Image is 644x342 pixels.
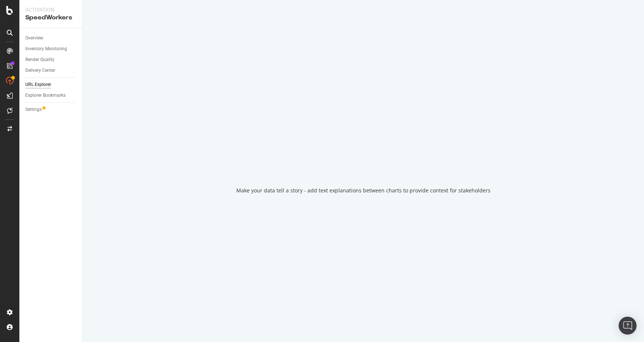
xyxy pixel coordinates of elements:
[25,106,77,114] a: Settings
[619,317,637,335] div: Open Intercom Messenger
[25,56,77,64] a: Render Quality
[25,106,42,114] div: Settings
[25,13,76,22] div: SpeedWorkers
[25,34,77,42] a: Overview
[236,187,490,194] div: Make your data tell a story - add text explanations between charts to provide context for stakeho...
[25,81,51,89] div: URL Explorer
[25,6,76,13] div: Activation
[25,92,77,99] a: Explorer Bookmarks
[25,56,54,64] div: Render Quality
[25,81,77,89] a: URL Explorer
[25,67,55,74] div: Delivery Center
[337,148,390,175] div: animation
[25,67,77,74] a: Delivery Center
[25,45,67,53] div: Inventory Monitoring
[25,34,43,42] div: Overview
[25,92,66,99] div: Explorer Bookmarks
[25,45,77,53] a: Inventory Monitoring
